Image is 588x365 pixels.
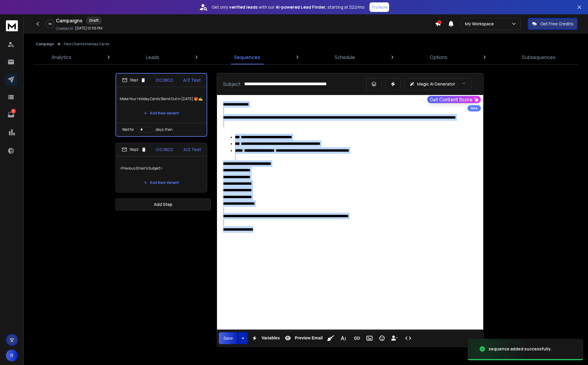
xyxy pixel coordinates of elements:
[518,50,559,64] a: Subsequences
[282,332,324,344] button: Preview Email
[294,336,324,341] span: Preview Email
[325,332,336,344] button: Clean HTML
[6,350,18,361] button: R
[52,54,71,61] p: Analytics
[64,42,109,46] p: Paid Clients Holiday Cards
[426,50,451,64] a: Options
[122,147,146,152] div: Step 2
[230,50,264,64] a: Sequences
[427,96,481,103] button: Get Content Score
[489,346,552,352] div: sequence added successfully.
[229,4,258,10] strong: verified leads
[540,21,573,27] p: Get Free Credits
[156,127,173,132] p: days, then
[116,73,207,137] li: Step1CC/BCCA/Z TestMake Your Holiday Cards Stand Out in [DATE] 🎁✍️Add New VariantWait fordays, then
[403,332,414,344] button: Code View
[212,4,365,10] p: Get only with our starting at $22/mo
[122,127,134,132] p: Wait for
[276,4,326,10] strong: AI-powered Lead Finder,
[331,50,359,64] a: Schedule
[146,54,159,61] p: Leads
[404,78,471,90] button: Magic AI Generator
[522,54,556,61] p: Subsequences
[183,147,201,153] p: A/Z Test
[465,21,496,27] p: My Workspace
[36,42,54,46] button: Campaign
[335,54,355,61] p: Schedule
[528,18,578,30] button: Get Free Credits
[338,332,349,344] button: More Text
[75,26,102,31] p: [DATE] 01:56 PM
[219,332,238,344] button: Save
[389,332,400,344] button: Insert Unsubscribe Link
[142,50,163,64] a: Leads
[11,109,16,114] p: 5
[249,332,281,344] button: Variables
[260,336,281,341] span: Variables
[5,109,17,121] a: 5
[371,4,387,10] p: Try Now
[467,105,481,111] div: Beta
[364,332,375,344] button: Insert Image (⌘P)
[156,147,174,153] p: CC/BCC
[223,80,242,88] p: Subject:
[6,20,18,31] img: logo
[116,198,211,210] button: Add Step
[183,77,201,83] p: A/Z Test
[376,332,388,344] button: Emoticons
[48,50,75,64] a: Analytics
[56,17,82,24] h1: Campaigns
[120,91,203,107] p: Make Your Holiday Cards Stand Out in [DATE] 🎁✍️
[430,54,447,61] p: Options
[116,143,207,192] li: Step2CC/BCCA/Z Test<Previous Email's Subject>Add New Variant
[122,77,146,83] div: Step 1
[56,26,74,31] p: Created At:
[156,77,173,83] p: CC/BCC
[86,17,102,24] div: Draft
[139,107,184,119] button: Add New Variant
[49,22,52,26] p: 0 %
[369,2,389,12] button: Try Now
[119,160,203,177] p: <Previous Email's Subject>
[417,81,455,87] p: Magic AI Generator
[234,54,260,61] p: Sequences
[351,332,363,344] button: Insert Link (⌘K)
[139,177,184,189] button: Add New Variant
